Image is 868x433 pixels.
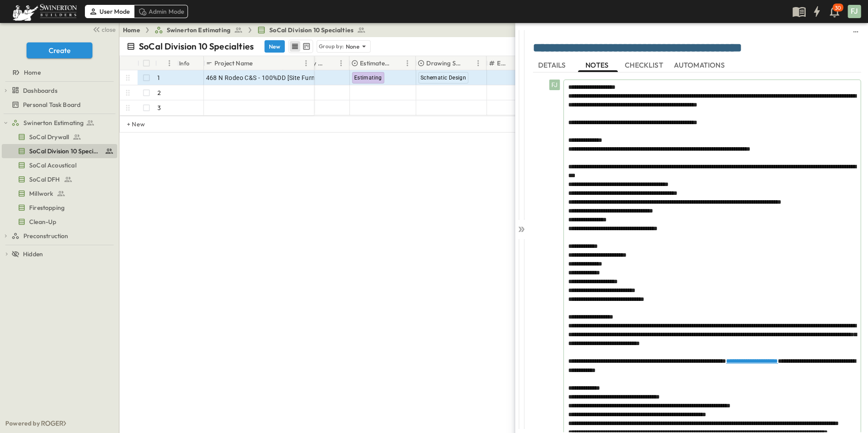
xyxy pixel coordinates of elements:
[850,27,861,37] button: sidedrawer-menu
[2,215,117,229] div: test
[290,41,300,52] button: row view
[85,5,134,18] div: User Mode
[23,250,43,258] span: Hidden
[177,56,204,70] div: Info
[426,59,461,68] p: Drawing Status
[2,98,117,112] div: test
[29,217,56,226] span: Clean-Up
[29,161,76,170] span: SoCal Acoustical
[538,61,567,69] span: DETAILS
[625,61,665,69] span: CHECKLIST
[164,58,175,68] button: Menu
[2,130,117,144] div: test
[29,147,101,156] span: SoCal Division 10 Specialties
[269,26,353,34] span: SoCal Division 10 Specialties
[139,40,254,53] p: SoCal Division 10 Specialties
[23,100,80,109] span: Personal Task Board
[29,189,53,198] span: Millwork
[360,59,390,68] p: Estimate Status
[354,75,382,81] span: Estimating
[288,40,313,53] div: table view
[27,42,92,58] button: Create
[157,103,161,112] p: 3
[346,42,360,51] p: None
[24,68,41,77] span: Home
[294,59,324,68] p: Primary Market
[585,61,610,69] span: NOTES
[2,201,117,215] div: test
[336,58,346,68] button: Menu
[392,58,402,68] button: Sort
[473,58,483,68] button: Menu
[157,88,161,97] p: 2
[134,5,188,18] div: Admin Mode
[835,4,841,11] p: 30
[123,26,371,34] nav: breadcrumbs
[2,186,117,201] div: test
[2,172,117,186] div: test
[301,58,311,68] button: Menu
[11,2,79,21] img: 6c363589ada0b36f064d841b69d3a419a338230e66bb0a533688fa5cc3e9e735.png
[29,203,65,212] span: Firestopping
[254,58,264,68] button: Sort
[206,73,338,82] span: 468 N Rodeo C&S - 100%DD [Site Furnishings]
[264,40,285,53] button: New
[179,51,190,76] div: Info
[127,120,132,129] p: + New
[214,59,252,68] p: Project Name
[549,80,560,90] div: FJ
[23,232,69,240] span: Preconstruction
[157,73,160,82] p: 1
[2,144,117,158] div: test
[155,56,177,70] div: #
[402,58,413,68] button: Menu
[326,58,336,68] button: Sort
[463,58,473,68] button: Sort
[23,118,84,127] span: Swinerton Estimating
[102,25,115,34] span: close
[123,26,140,34] a: Home
[2,158,117,172] div: test
[29,133,69,141] span: SoCal Drywall
[23,86,57,95] span: Dashboards
[2,116,117,130] div: test
[29,175,60,184] span: SoCal DFH
[2,229,117,243] div: test
[159,58,168,68] button: Sort
[848,5,861,18] div: FJ
[167,26,230,34] span: Swinerton Estimating
[301,41,312,52] button: kanban view
[674,61,727,69] span: AUTOMATIONS
[319,42,344,51] p: Group by:
[421,75,466,81] span: Schematic Design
